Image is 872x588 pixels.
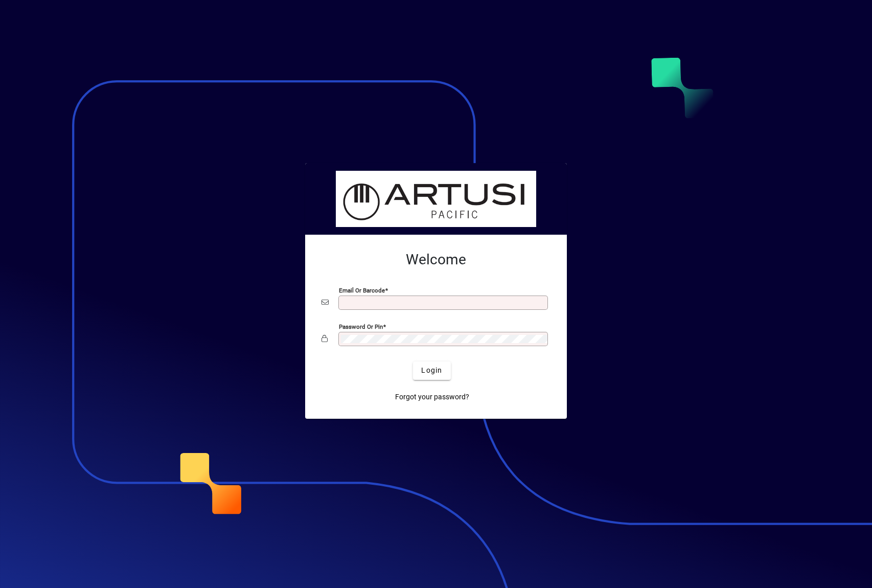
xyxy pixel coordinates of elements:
[391,388,473,406] a: Forgot your password?
[339,286,385,293] mat-label: Email or Barcode
[421,365,442,376] span: Login
[339,323,383,330] mat-label: Password or Pin
[322,251,550,268] h2: Welcome
[413,361,450,380] button: Login
[395,392,469,402] span: Forgot your password?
